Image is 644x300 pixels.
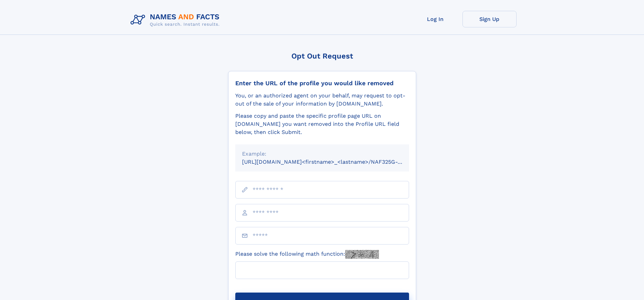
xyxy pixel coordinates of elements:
[242,150,402,158] div: Example:
[235,92,409,108] div: You, or an authorized agent on your behalf, may request to opt-out of the sale of your informatio...
[235,250,379,259] label: Please solve the following math function:
[228,52,416,60] div: Opt Out Request
[408,11,462,27] a: Log In
[235,112,409,136] div: Please copy and paste the specific profile page URL on [DOMAIN_NAME] you want removed into the Pr...
[128,11,225,29] img: Logo Names and Facts
[235,79,409,87] div: Enter the URL of the profile you would like removed
[242,159,422,165] small: [URL][DOMAIN_NAME]<firstname>_<lastname>/NAF325G-xxxxxxxx
[462,11,517,27] a: Sign Up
